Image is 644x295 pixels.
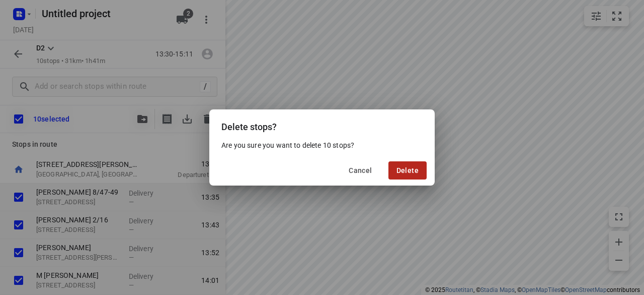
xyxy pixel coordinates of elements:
[349,166,372,174] span: Cancel
[388,161,427,180] button: Delete
[209,109,435,140] div: Delete stops?
[221,140,423,150] p: Are you sure you want to delete 10 stops?
[341,161,380,180] button: Cancel
[396,166,419,174] span: Delete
